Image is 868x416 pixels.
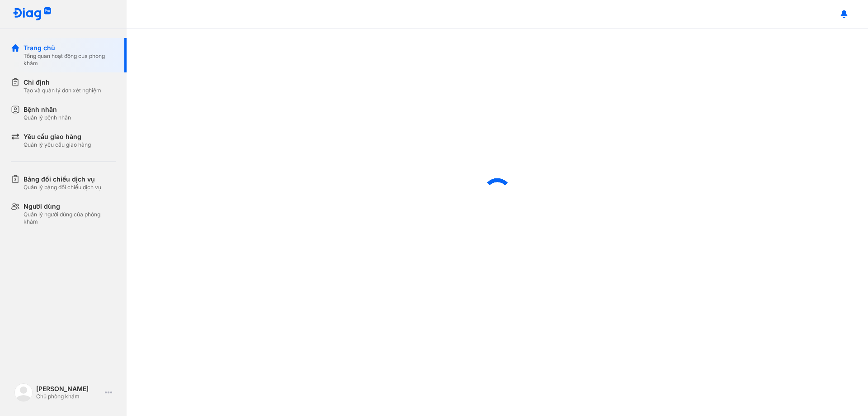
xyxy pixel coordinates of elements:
[24,105,71,114] div: Bệnh nhân
[14,383,33,402] img: logo
[36,393,101,400] div: Chủ phòng khám
[24,202,116,211] div: Người dùng
[24,175,101,184] div: Bảng đối chiếu dịch vụ
[24,211,116,225] div: Quản lý người dùng của phòng khám
[24,184,101,191] div: Quản lý bảng đối chiếu dịch vụ
[24,132,91,141] div: Yêu cầu giao hàng
[24,114,71,121] div: Quản lý bệnh nhân
[24,141,91,148] div: Quản lý yêu cầu giao hàng
[24,53,116,67] div: Tổng quan hoạt động của phòng khám
[13,7,52,21] img: logo
[36,385,101,393] div: [PERSON_NAME]
[24,87,101,94] div: Tạo và quản lý đơn xét nghiệm
[24,43,116,53] div: Trang chủ
[24,78,101,87] div: Chỉ định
